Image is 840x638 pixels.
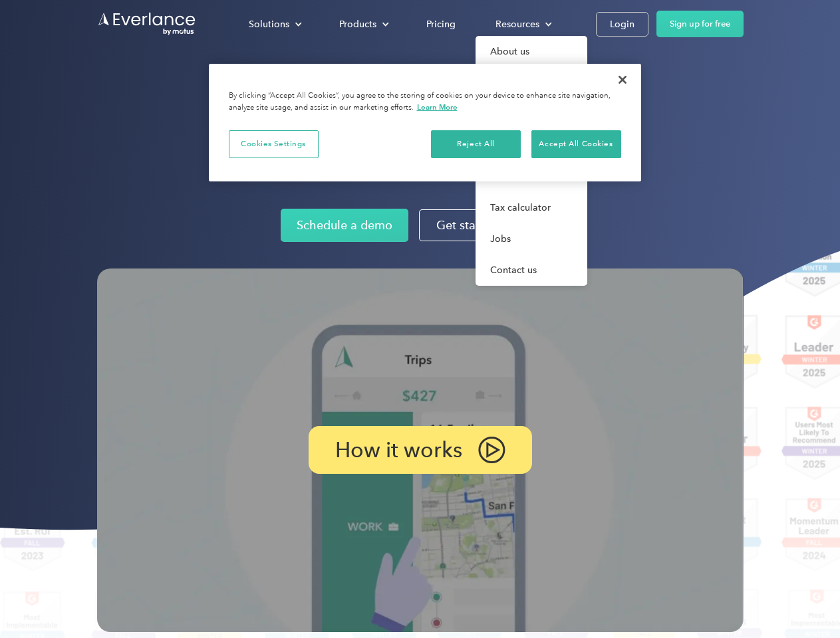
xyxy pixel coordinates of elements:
div: Login [610,16,634,33]
div: Pricing [426,16,456,33]
a: Sign up for free [656,11,744,37]
button: Reject All [431,130,521,158]
a: Get started for free [419,209,559,241]
div: Resources [495,16,539,33]
a: Jobs [476,223,587,255]
a: Contact us [476,255,587,286]
a: More information about your privacy, opens in a new tab [417,102,458,112]
a: Go to homepage [97,11,197,37]
div: Privacy [209,64,641,181]
a: Schedule a demo [281,209,408,242]
button: Cookies Settings [229,130,319,158]
input: Submit [98,79,165,107]
button: Close [608,65,637,94]
div: Products [339,16,376,33]
div: Solutions [235,13,313,36]
a: About us [476,36,587,67]
div: Products [326,13,400,36]
div: By clicking “Accept All Cookies”, you agree to the storing of cookies on your device to enhance s... [229,90,621,114]
a: Login [596,12,648,37]
div: Resources [482,13,563,36]
a: Tax calculator [476,192,587,223]
div: Cookie banner [209,64,641,181]
a: Pricing [413,13,469,36]
button: Accept All Cookies [531,130,621,158]
div: Solutions [249,16,289,33]
nav: Resources [476,36,587,286]
p: How it works [335,442,462,458]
